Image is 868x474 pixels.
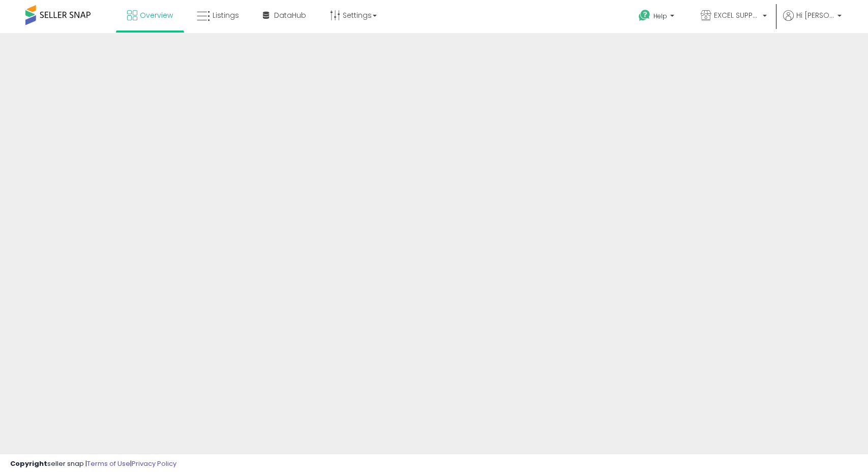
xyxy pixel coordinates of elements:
span: Hi [PERSON_NAME] [796,10,834,20]
a: Help [631,2,684,33]
i: Get Help [638,9,651,22]
span: EXCEL SUPPLIES LLC [714,10,760,20]
span: Overview [140,10,173,20]
a: Hi [PERSON_NAME] [783,10,842,33]
span: Listings [213,10,239,20]
span: Help [653,12,667,20]
span: DataHub [274,10,306,20]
